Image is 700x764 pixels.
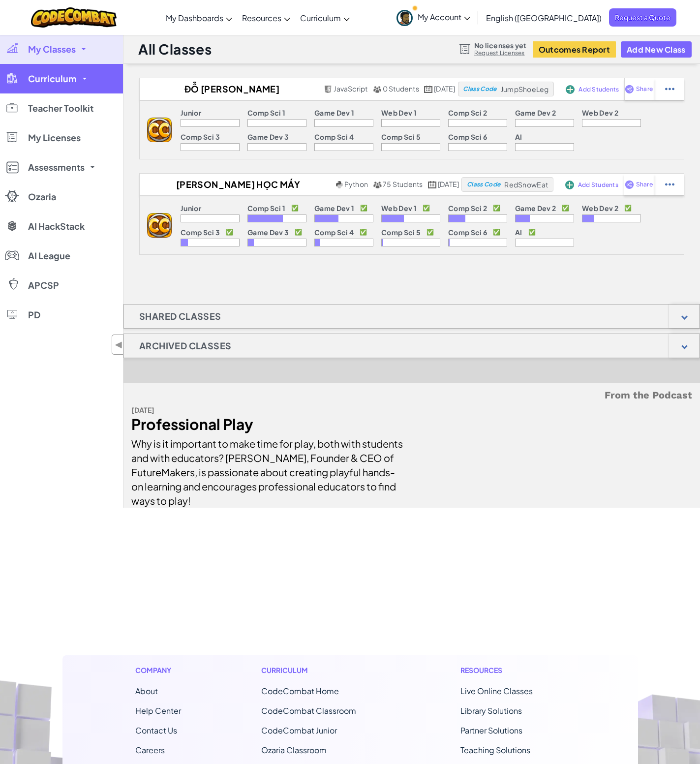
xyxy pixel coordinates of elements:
img: calendar.svg [424,86,433,93]
p: Comp Sci 2 [448,109,487,117]
p: Game Dev 3 [247,228,289,236]
p: ✅ [295,228,302,236]
span: Class Code [467,182,500,187]
a: CodeCombat Classroom [261,705,356,716]
a: Resources [237,4,295,31]
a: Library Solutions [460,705,522,716]
p: Comp Sci 1 [247,109,285,117]
span: Add Students [578,87,619,92]
h1: Company [135,665,181,675]
span: Curriculum [28,74,77,83]
p: AI [515,133,522,141]
span: My Licenses [28,133,81,142]
span: Class Code [463,86,496,92]
span: 75 Students [383,180,423,188]
span: RedSnowEat [504,180,548,189]
h5: From the Podcast [131,388,692,403]
span: Assessments [28,163,85,172]
a: Đỗ [PERSON_NAME] [PERSON_NAME] JavaScript 0 Students [DATE] [140,82,458,96]
a: About [135,686,158,696]
p: ✅ [226,228,233,236]
img: logo [147,118,172,142]
a: My Dashboards [161,4,237,31]
span: JavaScript [334,84,367,93]
img: IconStudentEllipsis.svg [665,180,674,189]
span: My Classes [28,45,76,54]
h1: Curriculum [261,665,380,675]
p: ✅ [291,204,299,212]
img: IconStudentEllipsis.svg [665,85,674,93]
img: avatar [396,10,413,26]
p: Game Dev 1 [314,109,354,117]
span: Share [636,182,653,187]
button: Add New Class [621,41,692,58]
h1: Archived Classes [124,334,246,358]
p: Web Dev 2 [582,109,618,117]
p: Web Dev 2 [582,204,618,212]
p: ✅ [562,204,569,212]
a: Ozaria Classroom [261,745,327,755]
a: [PERSON_NAME] học máy tính_Phudnt Python 75 Students [DATE] [140,177,461,192]
img: IconShare_Purple.svg [625,180,634,189]
span: CodeCombat Home [261,686,339,696]
span: AI HackStack [28,222,85,231]
button: Outcomes Report [533,41,616,58]
div: [DATE] [131,403,404,417]
span: AI League [28,251,70,260]
p: Comp Sci 4 [314,133,354,141]
p: Web Dev 1 [381,109,417,117]
p: ✅ [426,228,434,236]
span: [DATE] [438,180,459,188]
a: Careers [135,745,165,755]
img: logo [147,213,172,238]
p: Comp Sci 6 [448,133,487,141]
h1: All Classes [138,40,212,59]
img: IconAddStudents.svg [566,85,575,94]
h2: [PERSON_NAME] học máy tính_Phudnt [140,177,334,192]
img: MultipleUsers.png [373,181,382,188]
span: English ([GEOGRAPHIC_DATA]) [486,13,602,23]
span: Share [636,86,653,92]
p: Comp Sci 1 [247,204,285,212]
h2: Đỗ [PERSON_NAME] [PERSON_NAME] [140,82,321,96]
p: Junior [181,204,201,212]
p: ✅ [423,204,430,212]
img: calendar.svg [428,181,437,188]
a: Curriculum [295,4,355,31]
span: Contact Us [135,725,177,735]
a: CodeCombat logo [31,7,117,28]
img: javascript.png [324,86,333,93]
span: My Dashboards [166,13,223,23]
span: Teacher Toolkit [28,104,93,113]
span: Python [344,180,368,188]
a: Help Center [135,705,181,716]
p: Web Dev 1 [381,204,417,212]
div: Why is it important to make time for play, both with students and with educators? [PERSON_NAME], ... [131,431,404,508]
p: Comp Sci 5 [381,228,421,236]
span: JumpShoeLeg [501,85,549,93]
p: Game Dev 3 [247,133,289,141]
h1: Resources [460,665,565,675]
p: Comp Sci 3 [181,228,220,236]
p: ✅ [360,228,367,236]
span: ◀ [115,337,123,352]
p: Junior [181,109,201,117]
a: Request a Quote [609,8,676,27]
a: Partner Solutions [460,725,522,735]
p: Comp Sci 4 [314,228,354,236]
p: Game Dev 2 [515,204,556,212]
span: My Account [418,12,470,22]
a: Request Licenses [474,49,526,57]
p: Comp Sci 6 [448,228,487,236]
a: Teaching Solutions [460,745,530,755]
p: AI [515,228,522,236]
p: Game Dev 1 [314,204,354,212]
img: MultipleUsers.png [373,86,382,93]
img: IconShare_Purple.svg [625,85,634,93]
a: English ([GEOGRAPHIC_DATA]) [481,4,607,31]
p: ✅ [493,228,500,236]
img: python.png [336,181,343,188]
p: ✅ [528,228,536,236]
